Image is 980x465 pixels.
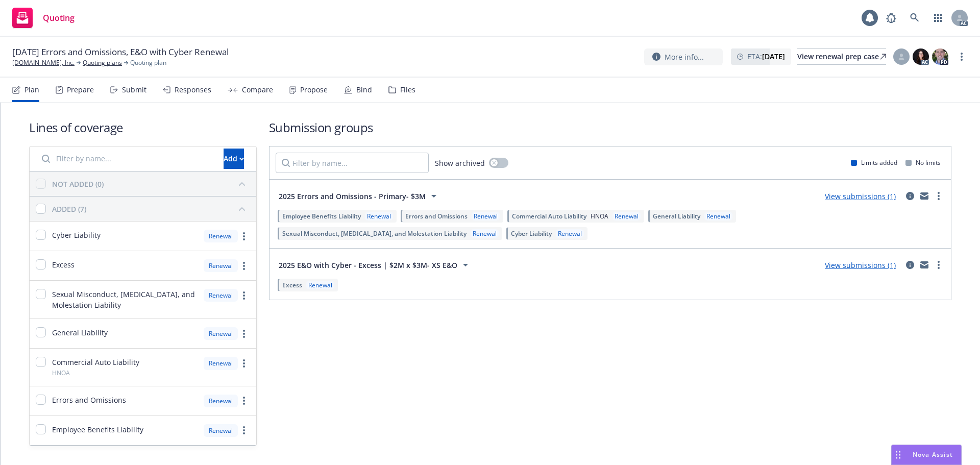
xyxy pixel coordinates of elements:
span: Employee Benefits Liability [52,424,143,435]
div: Renewal [704,212,732,221]
div: Submit [122,86,146,94]
span: Excess [282,281,302,289]
div: Renewal [306,281,334,289]
div: Renewal [365,212,393,221]
a: more [933,190,945,202]
a: mail [918,259,930,271]
div: Renewal [204,230,238,242]
div: Renewal [204,395,238,407]
span: Sexual Misconduct, [MEDICAL_DATA], and Molestation Liability [282,229,467,238]
input: Filter by name... [276,153,429,173]
div: Renewal [204,327,238,340]
a: [DOMAIN_NAME], Inc. [12,58,75,67]
div: Prepare [67,86,94,94]
div: Drag to move [892,445,904,464]
span: Quoting plan [130,58,166,67]
div: Bind [356,86,372,94]
a: more [933,259,945,271]
div: View renewal prep case [797,49,886,64]
span: HNOA [591,212,608,221]
a: View submissions (1) [825,191,896,201]
span: Errors and Omissions [52,395,126,405]
span: Quoting [43,14,75,22]
div: ADDED (7) [52,204,86,214]
a: more [955,51,968,63]
div: Plan [24,86,39,94]
div: Responses [175,86,211,94]
div: Renewal [471,229,499,238]
span: General Liability [52,327,108,338]
span: Commercial Auto Liability [52,357,139,368]
strong: [DATE] [762,52,785,61]
button: NOT ADDED (0) [52,176,250,192]
button: 2025 E&O with Cyber - Excess | $2M x $3M- XS E&O [276,255,475,275]
div: Files [400,86,415,94]
span: Employee Benefits Liability [282,212,361,221]
div: No limits [905,158,941,167]
a: View renewal prep case [797,48,886,65]
div: Renewal [556,229,584,238]
a: Switch app [928,8,948,28]
a: Report a Bug [881,8,901,28]
div: Renewal [204,424,238,437]
input: Filter by name... [36,149,217,169]
a: mail [918,190,930,202]
div: Renewal [612,212,641,221]
div: Renewal [204,289,238,302]
a: more [238,424,250,436]
span: [DATE] Errors and Omissions, E&O with Cyber Renewal [12,46,229,58]
span: HNOA [52,369,70,377]
div: Compare [242,86,273,94]
div: NOT ADDED (0) [52,179,104,189]
span: 2025 E&O with Cyber - Excess | $2M x $3M- XS E&O [279,260,457,271]
span: ETA : [747,51,785,62]
span: 2025 Errors and Omissions - Primary- $3M [279,191,426,202]
div: Limits added [851,158,897,167]
span: Commercial Auto Liability [512,212,586,221]
button: ADDED (7) [52,201,250,217]
span: Cyber Liability [511,229,552,238]
span: Show archived [435,158,485,168]
a: more [238,357,250,370]
h1: Lines of coverage [29,119,257,136]
button: 2025 Errors and Omissions - Primary- $3M [276,186,443,206]
span: Excess [52,259,75,270]
div: Add [224,149,244,168]
a: circleInformation [904,259,916,271]
a: more [238,260,250,272]
a: Quoting [8,4,79,32]
a: more [238,289,250,302]
button: Add [224,149,244,169]
a: more [238,328,250,340]
img: photo [913,48,929,65]
a: Search [904,8,925,28]
a: more [238,230,250,242]
div: Renewal [472,212,500,221]
button: Nova Assist [891,445,962,465]
a: circleInformation [904,190,916,202]
div: Propose [300,86,328,94]
img: photo [932,48,948,65]
a: Quoting plans [83,58,122,67]
a: more [238,395,250,407]
a: View submissions (1) [825,260,896,270]
span: Cyber Liability [52,230,101,240]
span: Sexual Misconduct, [MEDICAL_DATA], and Molestation Liability [52,289,198,310]
span: More info... [665,52,704,62]
span: General Liability [653,212,700,221]
span: Errors and Omissions [405,212,468,221]
span: Nova Assist [913,450,953,459]
h1: Submission groups [269,119,951,136]
div: Renewal [204,259,238,272]
button: More info... [644,48,723,65]
div: Renewal [204,357,238,370]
